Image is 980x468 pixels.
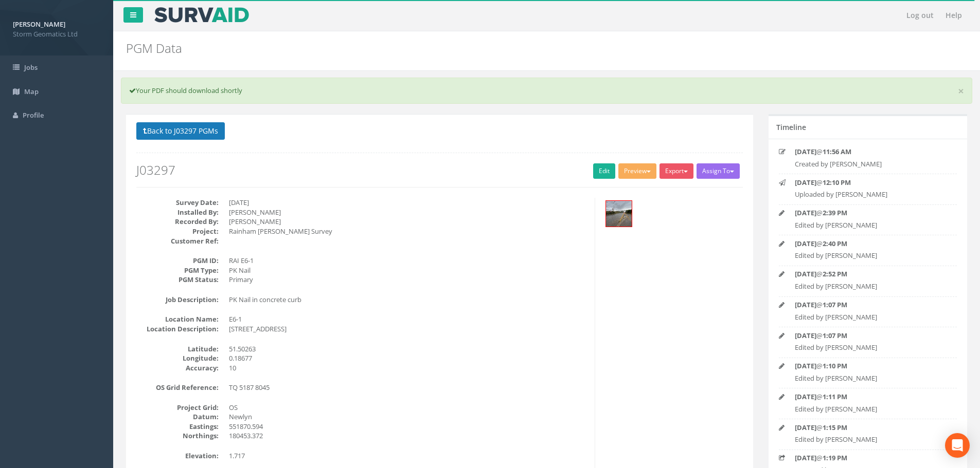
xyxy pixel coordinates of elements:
dt: Datum: [136,412,219,422]
p: @ [795,423,941,433]
p: @ [795,178,941,188]
dt: Customer Ref: [136,236,219,246]
dd: Newlyn [229,412,587,422]
p: Uploaded by [PERSON_NAME] [795,190,941,199]
p: Edited by [PERSON_NAME] [795,282,941,291]
dd: E6-1 [229,314,587,324]
img: bc27e03d-8615-10e0-0341-82328408e1f3_16f41215-6b54-60dd-606c-7e452f8354d8_thumb.jpg [606,201,632,227]
dd: [STREET_ADDRESS] [229,324,587,334]
strong: [DATE] [795,239,816,248]
p: Edited by [PERSON_NAME] [795,251,941,260]
p: Edited by [PERSON_NAME] [795,373,941,383]
strong: [DATE] [795,423,816,432]
strong: [DATE] [795,300,816,309]
strong: 1:07 PM [823,331,847,340]
button: Preview [618,163,656,179]
dt: Eastings: [136,422,219,432]
div: Open Intercom Messenger [945,433,970,458]
p: Edited by [PERSON_NAME] [795,343,941,352]
dd: TQ 5187 8045 [229,383,587,392]
span: Map [24,87,39,96]
strong: [DATE] [795,147,816,156]
div: Your PDF should download shortly [121,78,972,104]
dd: 51.50263 [229,344,587,354]
p: @ [795,300,941,310]
strong: [DATE] [795,453,816,462]
dt: Northings: [136,431,219,441]
dt: Recorded By: [136,217,219,227]
dt: PGM ID: [136,256,219,266]
dt: OS Grid Reference: [136,383,219,392]
strong: [DATE] [795,178,816,187]
p: @ [795,208,941,218]
button: Back to J03297 PGMs [136,122,225,140]
p: @ [795,239,941,249]
strong: 1:19 PM [823,453,847,462]
dt: Location Name: [136,314,219,324]
dt: Installed By: [136,208,219,217]
p: Edited by [PERSON_NAME] [795,312,941,322]
dd: 0.18677 [229,353,587,363]
dt: Survey Date: [136,198,219,208]
button: Assign To [697,163,740,179]
dt: PGM Type: [136,266,219,275]
strong: 2:39 PM [823,208,847,217]
strong: [DATE] [795,361,816,370]
dd: RAI E6-1 [229,256,587,266]
strong: 2:40 PM [823,239,847,248]
dd: Rainham [PERSON_NAME] Survey [229,227,587,236]
dd: PK Nail [229,266,587,275]
dt: PGM Status: [136,275,219,285]
button: Export [660,163,693,179]
h5: Timeline [776,123,806,131]
a: × [958,86,964,97]
dd: OS [229,403,587,413]
p: @ [795,453,941,463]
span: Jobs [24,63,38,72]
dd: 180453.372 [229,431,587,441]
strong: [PERSON_NAME] [13,20,65,29]
dd: Primary [229,275,587,285]
strong: 1:07 PM [823,300,847,309]
strong: 1:11 PM [823,392,847,401]
dt: Job Description: [136,295,219,305]
span: Storm Geomatics Ltd [13,29,100,39]
span: Profile [23,110,44,120]
p: Created by [PERSON_NAME] [795,159,941,169]
dt: Project Grid: [136,403,219,413]
strong: 12:10 PM [823,178,851,187]
dt: Longitude: [136,353,219,363]
p: @ [795,331,941,341]
dd: [PERSON_NAME] [229,208,587,217]
dd: PK Nail in concrete curb [229,295,587,305]
strong: 11:56 AM [823,147,851,156]
dt: Project: [136,227,219,236]
p: @ [795,392,941,402]
dd: 551870.594 [229,422,587,432]
dt: Latitude: [136,344,219,354]
strong: [DATE] [795,269,816,278]
h2: J03297 [136,163,743,177]
h2: PGM Data [126,42,825,55]
dd: [PERSON_NAME] [229,217,587,227]
strong: [DATE] [795,392,816,401]
strong: 2:52 PM [823,269,847,278]
p: Edited by [PERSON_NAME] [795,220,941,230]
dt: Accuracy: [136,363,219,373]
a: [PERSON_NAME] Storm Geomatics Ltd [13,17,100,39]
dd: [DATE] [229,198,587,208]
dt: Elevation: [136,451,219,461]
dt: Location Description: [136,324,219,334]
p: @ [795,361,941,371]
p: Edited by [PERSON_NAME] [795,404,941,414]
a: Edit [593,163,615,179]
p: Edited by [PERSON_NAME] [795,435,941,444]
p: @ [795,147,941,157]
strong: [DATE] [795,331,816,340]
dd: 1.717 [229,451,587,461]
strong: [DATE] [795,208,816,217]
strong: 1:15 PM [823,423,847,432]
strong: 1:10 PM [823,361,847,370]
p: @ [795,269,941,279]
dd: 10 [229,363,587,373]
